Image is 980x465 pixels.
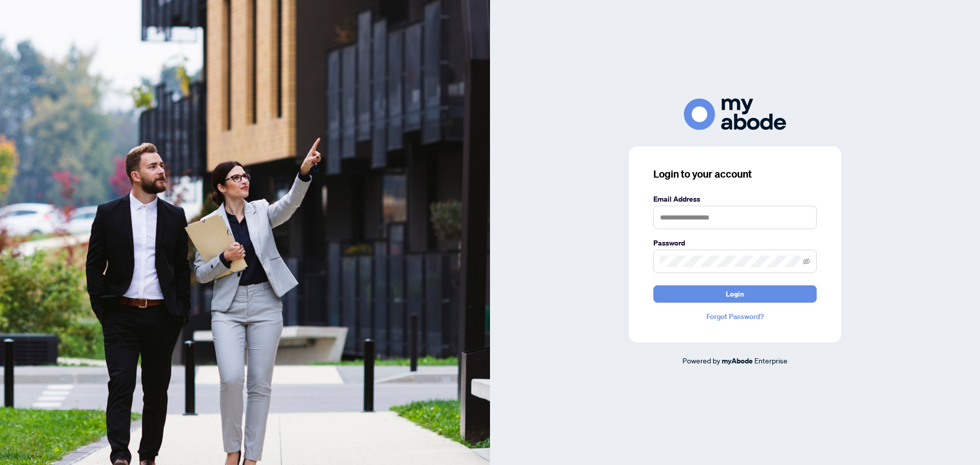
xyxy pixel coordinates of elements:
[682,356,720,365] span: Powered by
[803,258,810,265] span: eye-invisible
[653,193,817,205] label: Email Address
[684,99,786,130] img: ma-logo
[653,167,817,181] h3: Login to your account
[653,311,817,322] a: Forgot Password?
[653,285,817,303] button: Login
[754,356,788,365] span: Enterprise
[722,355,753,366] a: myAbode
[726,286,744,302] span: Login
[653,237,817,249] label: Password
